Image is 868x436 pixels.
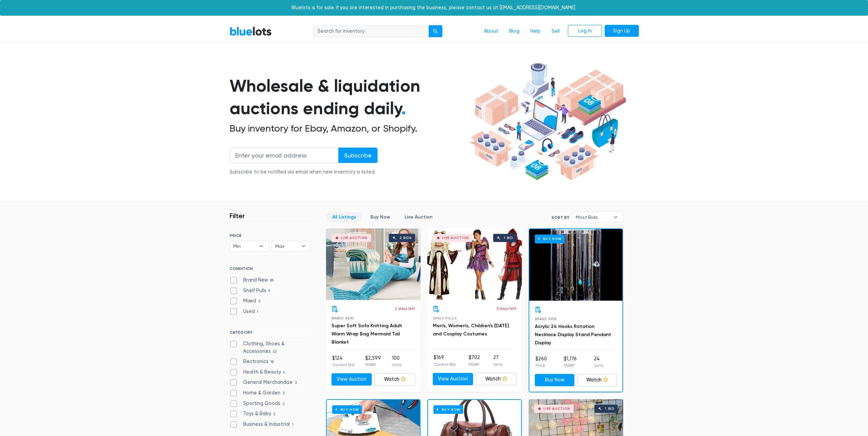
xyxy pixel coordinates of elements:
p: Price [535,362,547,369]
span: 2 [280,401,287,407]
label: Used [230,308,261,315]
h1: Wholesale & liquidation auctions ending daily [230,75,467,120]
span: 6 [281,370,287,375]
a: Men's, Women's, Children's [DATE] and Cosplay Costumes [433,323,509,337]
li: $169 [433,354,456,367]
h6: CONDITION [230,266,311,274]
label: Home & Garden [230,389,287,397]
label: General Merchandise [230,379,299,386]
a: Acrylic 24 Hooks Rotation Necklace Display Stand Pendant Display [535,324,611,346]
li: 24 [594,355,603,369]
p: 3 days left [496,305,516,312]
h6: Buy Now [535,235,564,243]
a: Watch [476,373,516,385]
p: Current Bid [433,361,456,367]
h6: Buy Now [332,405,362,414]
span: Shelf Pulls [433,316,457,320]
span: Brand New [332,316,354,320]
label: Sporting Goods [230,400,287,407]
li: 27 [493,354,503,367]
label: Mixed [230,297,263,305]
span: Most Bids [576,212,610,222]
img: hero-ee84e7d0318cb26816c560f6b4441b76977f77a177738b4e94f68c95b2b83dbb.png [467,60,629,184]
a: View Auction [433,373,473,385]
div: 1 bid [605,407,614,410]
li: $2,599 [365,355,381,368]
p: MSRP [564,362,577,369]
b: ▾ [296,241,311,251]
div: 1 bid [504,236,513,240]
span: 3 [293,380,299,386]
a: Sign Up [605,25,639,37]
a: Help [525,25,546,38]
a: Buy Now [365,212,396,222]
span: 1 [255,309,261,315]
h6: Buy Now [433,405,463,414]
a: Super Soft Sofa Knitting Adult Warm Wrap Bag Mermaid Tail Blanket [332,323,402,345]
a: Watch [374,373,415,386]
li: 100 [392,355,401,368]
a: BlueLots [230,26,272,36]
h3: Filter [230,212,245,220]
div: Subscribe to be notified via email when new inventory is listed. [230,168,378,176]
li: $124 [332,355,354,368]
span: 9 [266,288,273,294]
a: Log In [568,25,602,37]
span: 18 [268,359,276,365]
a: About [479,25,504,38]
a: Live Auction 1 bid [427,228,522,300]
p: MSRP [365,362,381,368]
p: Current Bid [332,362,354,368]
a: Watch [577,374,617,386]
span: Min [233,241,256,251]
div: Live Auction [341,236,368,240]
a: Sell [546,25,565,38]
div: Live Auction [442,236,469,240]
p: MSRP [469,361,480,367]
label: Toys & Baby [230,410,278,418]
span: 62 [271,349,279,355]
input: Search for inventory [313,25,429,37]
p: Units [392,362,401,368]
div: 2 bids [399,236,412,240]
label: Shelf Pulls [230,287,273,295]
span: 2 [271,412,278,417]
label: Brand New [230,276,276,284]
input: Enter your email address [230,148,339,163]
label: Business & Industrial [230,421,296,428]
p: 2 days left [395,305,415,312]
h6: CATEGORY [230,330,311,337]
li: $702 [469,354,480,367]
input: Subscribe [338,148,378,163]
a: Live Auction 2 bids [326,228,421,300]
b: ▾ [608,212,623,222]
label: Clothing, Shoes & Accessories [230,340,311,355]
span: Max [275,241,298,251]
label: Health & Beauty [230,369,287,376]
a: Blog [504,25,525,38]
div: Live Auction [543,407,570,410]
a: Buy Now [535,374,575,386]
p: Units [493,361,503,367]
span: 2 [256,299,263,304]
span: 3 [280,391,287,396]
li: $260 [535,355,547,369]
label: Electronics [230,358,276,365]
span: Brand New [535,317,557,321]
span: . [401,98,406,119]
a: Live Auction [399,212,438,222]
p: Units [594,362,603,369]
a: Buy Now [529,229,622,301]
a: All Listings [326,212,362,222]
h2: Buy inventory for Ebay, Amazon, or Shopify. [230,123,467,134]
span: 1 [290,422,296,427]
a: View Auction [332,373,372,386]
b: ▾ [254,241,268,251]
span: 85 [268,278,276,283]
label: Sort By [551,214,569,221]
li: $1,176 [564,355,577,369]
h6: PRICE [230,233,311,238]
